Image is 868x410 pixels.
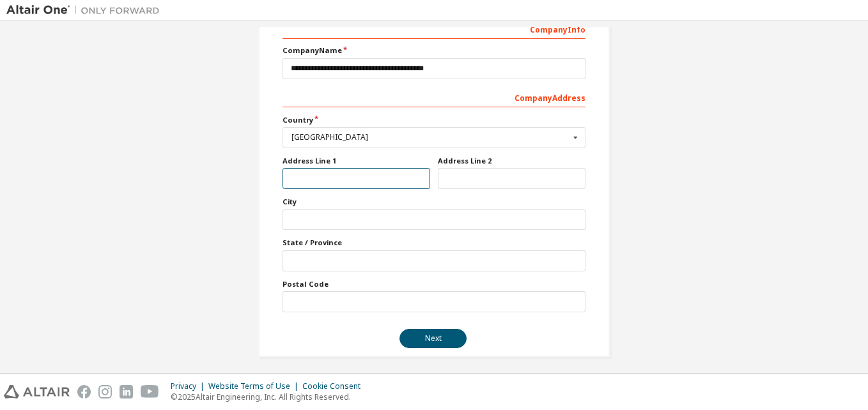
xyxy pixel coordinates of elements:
img: youtube.svg [141,385,159,399]
div: Company Address [283,87,585,107]
img: Altair One [6,4,166,17]
img: linkedin.svg [120,385,133,399]
img: instagram.svg [98,385,112,399]
div: Company Info [283,19,585,39]
img: altair_logo.svg [4,385,70,399]
div: [GEOGRAPHIC_DATA] [291,133,570,141]
label: City [283,197,585,207]
label: Postal Code [283,279,585,289]
p: © 2025 Altair Engineering, Inc. All Rights Reserved. [171,391,368,402]
label: Address Line 2 [438,156,585,166]
label: Company Name [283,45,585,56]
img: facebook.svg [77,385,91,399]
div: Website Terms of Use [208,381,302,391]
label: Address Line 1 [283,156,430,166]
label: Country [283,115,585,125]
div: Cookie Consent [302,381,368,391]
button: Next [399,329,467,348]
div: Privacy [171,381,208,391]
label: State / Province [283,238,585,248]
